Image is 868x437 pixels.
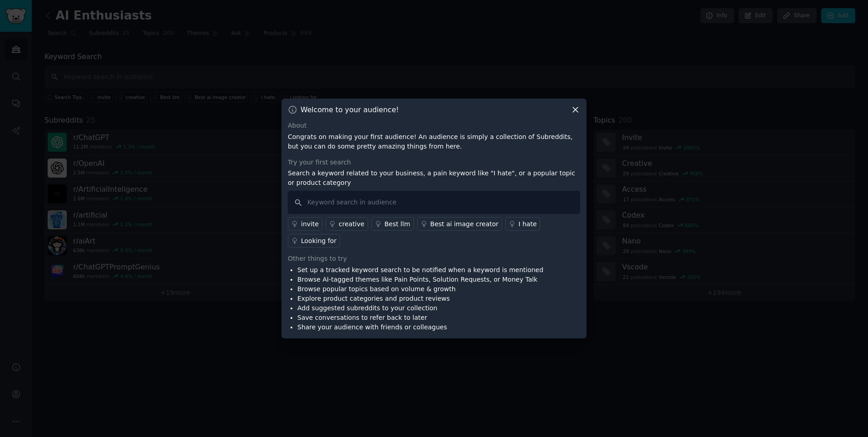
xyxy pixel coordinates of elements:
li: Save conversations to refer back to later [297,313,543,323]
h3: Welcome to your audience! [301,105,399,114]
li: Set up a tracked keyword search to be notified when a keyword is mentioned [297,265,543,275]
li: Explore product categories and product reviews [297,294,543,303]
div: Best llm [385,219,410,229]
a: invite [288,217,322,231]
a: Best llm [371,217,414,231]
a: Looking for [288,234,340,248]
input: Keyword search in audience [288,191,580,214]
a: creative [325,217,368,231]
p: Congrats on making your first audience! An audience is simply a collection of Subreddits, but you... [288,132,580,151]
div: Best ai image creator [430,219,499,229]
li: Add suggested subreddits to your collection [297,303,543,313]
p: Search a keyword related to your business, a pain keyword like "I hate", or a popular topic or pr... [288,169,580,188]
div: I hate [518,219,537,229]
div: Other things to try [288,254,580,263]
div: About [288,121,580,130]
div: invite [301,219,319,229]
li: Browse popular topics based on volume & growth [297,284,543,294]
li: Browse AI-tagged themes like Pain Points, Solution Requests, or Money Talk [297,275,543,284]
a: I hate [505,217,540,231]
div: creative [339,219,365,229]
div: Looking for [301,236,336,246]
li: Share your audience with friends or colleagues [297,323,543,332]
a: Best ai image creator [417,217,503,231]
div: Try your first search [288,158,580,167]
